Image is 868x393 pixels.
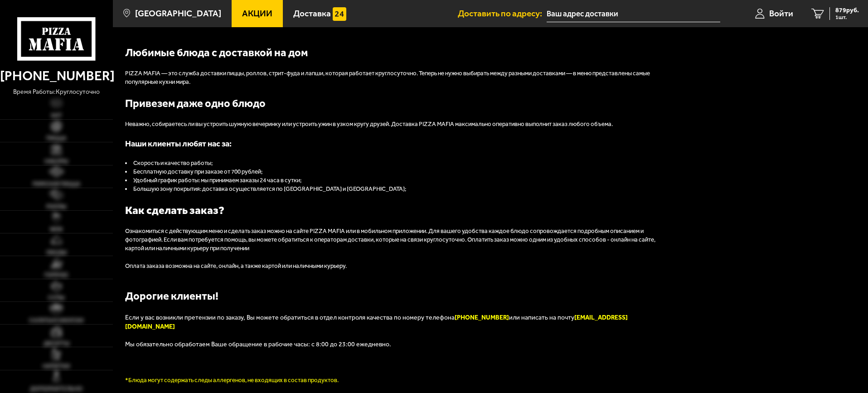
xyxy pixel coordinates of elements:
[455,314,509,321] font: [PHONE_NUMBER]
[30,386,82,392] span: Дополнительно
[835,7,859,14] span: 879 руб.
[458,9,547,18] span: Доставить по адресу:
[125,185,669,194] li: Большую зону покрытия: доставка осуществляется по [GEOGRAPHIC_DATA] и [GEOGRAPHIC_DATA];
[29,317,83,323] span: Салаты и закуски
[125,340,391,348] span: Мы обязательно обработаем Ваше обращение в рабочие часы: с 8:00 до 23:00 ежедневно.
[135,9,221,18] span: [GEOGRAPHIC_DATA]
[125,139,232,149] span: Наши клиенты любят нас за:
[43,363,70,369] span: Напитки
[48,295,64,301] span: Супы
[125,46,308,59] b: Любимые блюда с доставкой на дом
[50,226,63,232] span: WOK
[125,176,669,185] li: Удобный график работы: мы принимаем заказы 24 часа в сутки;
[44,340,69,346] span: Десерты
[46,204,66,209] span: Роллы
[44,158,68,164] span: Наборы
[125,290,218,302] b: Дорогие клиенты!
[51,112,62,118] span: Хит
[333,7,346,21] img: 15daf4d41897b9f0e9f617042186c801.svg
[125,204,224,217] b: Как сделать заказ?
[835,15,859,20] span: 1 шт.
[46,249,67,255] span: Обеды
[125,97,266,110] b: Привезем даже одно блюдо
[293,9,331,18] span: Доставка
[44,272,68,278] span: Горячее
[125,120,669,129] p: Неважно, собираетесь ли вы устроить шумную вечеринку или устроить ужин в узком кругу друзей. Дост...
[125,168,669,176] li: Бесплатную доставку при заказе от 700 рублей;
[125,227,669,253] p: Ознакомиться с действующим меню и сделать заказ можно на сайте PIZZA MAFIA или в мобильном прилож...
[125,262,669,271] p: Оплата заказа возможна на сайте, онлайн, а также картой или наличными курьеру.
[125,69,669,87] p: PIZZA MAFIA — это служба доставки пиццы, роллов, стрит-фуда и лапши, которая работает круглосуточ...
[46,135,66,141] span: Пицца
[547,5,720,22] input: Ваш адрес доставки
[33,181,80,187] span: Римская пицца
[242,9,272,18] span: Акции
[125,377,339,383] font: *Блюда могут содержать следы аллергенов, не входящих в состав продуктов.
[125,314,628,330] b: [EMAIL_ADDRESS][DOMAIN_NAME]
[125,159,669,168] li: Скорость и качество работы;
[125,314,628,330] span: или написать на почту
[769,9,793,18] span: Войти
[125,314,455,321] span: Если у вас возникли претензии по заказу, Вы можете обратиться в отдел контроля качества по номеру...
